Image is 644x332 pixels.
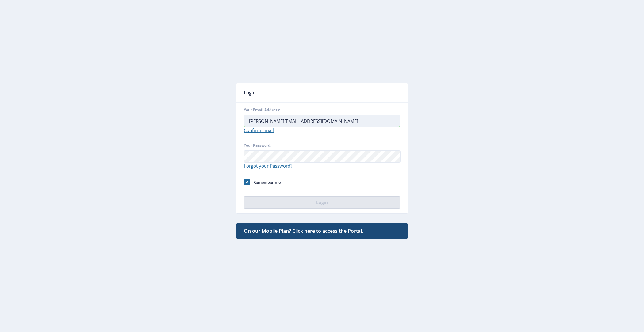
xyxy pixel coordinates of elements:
span: Remember me [253,179,281,185]
div: Login [244,88,400,97]
a: On our Mobile Plan? Click here to access the Portal. [236,223,408,239]
button: Login [244,196,400,209]
a: Confirm Email [244,127,274,133]
span: Your Email Address: [244,107,280,112]
span: Your Password: [244,143,271,148]
input: Email address [244,115,400,127]
a: Forgot your Password? [244,163,292,169]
